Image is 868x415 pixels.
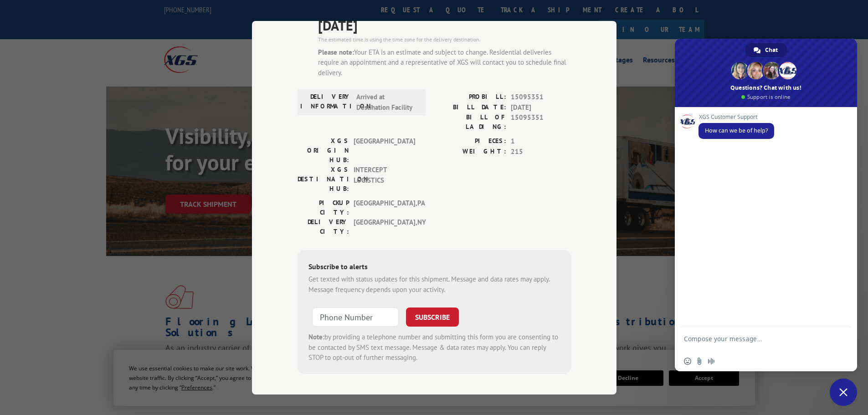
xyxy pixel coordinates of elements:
div: by providing a telephone number and submitting this form you are consenting to be contacted by SM... [308,332,560,363]
label: PICKUP CITY: [298,198,349,217]
span: Chat [765,43,778,57]
label: DELIVERY INFORMATION: [300,92,352,113]
label: BILL OF LADING: [434,113,506,132]
div: Subscribe to alerts [308,261,560,274]
span: [GEOGRAPHIC_DATA] , NY [354,217,415,236]
div: Get texted with status updates for this shipment. Message and data rates may apply. Message frequ... [308,274,560,295]
span: 215 [511,146,571,157]
span: Audio message [708,358,715,365]
input: Phone Number [312,307,399,327]
label: XGS ORIGIN HUB: [298,136,349,165]
label: WEIGHT: [434,146,506,157]
div: Chat [745,43,787,57]
label: PROBILL: [434,92,506,102]
div: Close chat [830,379,857,406]
label: XGS DESTINATION HUB: [298,165,349,194]
label: BILL DATE: [434,102,506,113]
span: XGS Customer Support [699,114,774,120]
label: DELIVERY CITY: [298,217,349,236]
div: The estimated time is using the time zone for the delivery destination. [318,35,571,43]
span: How can we be of help? [705,127,768,134]
span: Insert an emoji [684,358,691,365]
textarea: Compose your message... [684,335,828,351]
span: [DATE] [318,15,571,35]
span: [GEOGRAPHIC_DATA] , PA [354,198,415,217]
div: Your ETA is an estimate and subject to change. Residential deliveries require an appointment and ... [318,47,571,78]
label: PIECES: [434,136,506,147]
span: Send a file [696,358,703,365]
span: 15095351 [511,113,571,132]
span: [GEOGRAPHIC_DATA] [354,136,415,165]
span: 1 [511,136,571,147]
strong: Please note: [318,47,354,56]
button: SUBSCRIBE [406,307,459,327]
strong: Note: [308,333,324,341]
span: 15095351 [511,92,571,102]
span: INTERCEPT LOGISTICS [354,165,415,194]
span: Arrived at Destination Facility [356,92,418,113]
span: [DATE] [511,102,571,113]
